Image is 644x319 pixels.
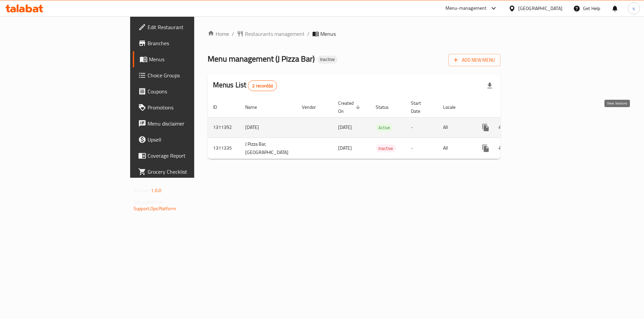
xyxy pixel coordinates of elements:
[148,87,232,95] span: Coupons
[148,152,232,160] span: Coverage Report
[338,99,362,115] span: Created On
[133,99,238,115] a: Promotions
[494,140,510,156] button: Change Status
[133,51,238,67] a: Menus
[208,30,500,38] nav: breadcrumb
[208,97,547,159] table: enhanced table
[411,99,430,115] span: Start Date
[494,119,510,136] button: Change Status
[454,56,495,64] span: Add New Menu
[133,204,176,213] a: Support.OpsPlatform
[438,117,472,138] td: All
[213,103,226,111] span: ID
[208,51,315,66] span: Menu management ( J Pizza Bar )
[133,148,238,164] a: Coverage Report
[478,140,494,156] button: more
[237,30,305,38] a: Restaurants management
[248,83,277,89] span: 2 record(s)
[240,138,297,159] td: J Pizza Bar,[GEOGRAPHIC_DATA]
[376,103,397,111] span: Status
[317,57,337,62] span: Inactive
[133,67,238,83] a: Choice Groups
[213,80,277,91] h2: Menus List
[406,138,438,159] td: -
[148,168,232,176] span: Grocery Checklist
[151,186,161,195] span: 1.0.0
[518,5,562,12] div: [GEOGRAPHIC_DATA]
[148,119,232,128] span: Menu disclaimer
[448,54,500,66] button: Add New Menu
[376,145,396,152] span: Inactive
[445,4,487,12] div: Menu-management
[338,144,352,152] span: [DATE]
[148,71,232,79] span: Choice Groups
[376,124,393,132] span: Active
[245,30,305,38] span: Restaurants management
[133,132,238,148] a: Upsell
[148,103,232,111] span: Promotions
[133,164,238,180] a: Grocery Checklist
[133,186,150,195] span: Version:
[478,119,494,136] button: more
[149,55,232,63] span: Menus
[148,23,232,31] span: Edit Restaurant
[472,97,547,117] th: Actions
[148,136,232,144] span: Upsell
[307,30,310,38] li: /
[248,80,277,91] div: Total records count
[320,30,336,38] span: Menus
[376,124,393,132] div: Active
[302,103,325,111] span: Vendor
[133,83,238,99] a: Coupons
[406,117,438,138] td: -
[133,19,238,35] a: Edit Restaurant
[148,39,232,47] span: Branches
[338,123,352,132] span: [DATE]
[438,138,472,159] td: All
[240,117,297,138] td: [DATE]
[133,35,238,51] a: Branches
[133,197,164,206] span: Get support on:
[133,115,238,132] a: Menu disclaimer
[245,103,266,111] span: Name
[482,78,498,94] div: Export file
[443,103,464,111] span: Locale
[633,5,635,12] span: s
[317,56,337,64] div: Inactive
